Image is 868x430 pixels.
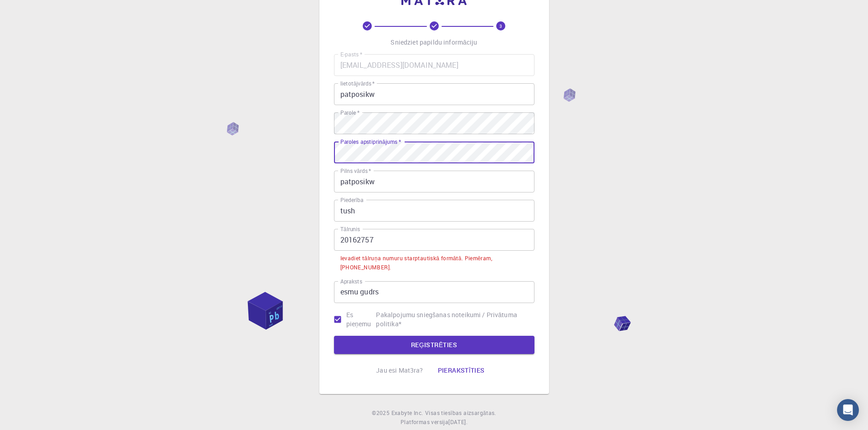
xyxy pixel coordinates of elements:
[448,418,467,427] a: [DATE].
[376,310,527,329] a: Pakalpojumu sniegšanas noteikumi / Privātuma politika*
[340,196,364,204] font: Piederība
[340,254,492,271] font: Ievadiet tālruņa numuru starptautiskā formātā. Piemēram, [PHONE_NUMBER].
[391,409,423,418] a: Exabyte Inc.
[340,138,397,146] font: Paroles apstiprinājums
[372,409,376,416] font: ©
[438,366,485,374] font: Pierakstīties
[466,418,467,425] font: .
[411,340,457,349] font: REĢISTRĒTIES
[837,399,859,421] div: Atvērt domofona ziņojumapmaiņu
[431,361,492,379] button: Pierakstīties
[340,225,360,233] font: Tālrunis
[340,80,371,87] font: lietotājvārds
[340,278,362,285] font: Apraksts
[346,310,371,328] font: Es pieņemu
[390,38,477,46] font: Sniedziet papildu informāciju
[499,23,502,29] text: 3
[425,409,496,416] font: Visas tiesības aizsargātas.
[340,109,356,116] font: Parole
[340,51,359,58] font: E-pasts
[391,409,423,416] font: Exabyte Inc.
[334,336,534,354] button: REĢISTRĒTIES
[376,366,423,374] font: Jau esi Mat3ra?
[376,310,517,328] font: Pakalpojumu sniegšanas noteikumi / Privātuma politika
[401,418,448,425] font: Platformas versija
[340,167,368,175] font: Pilns vārds
[376,409,390,416] font: 2025
[448,418,466,425] font: [DATE]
